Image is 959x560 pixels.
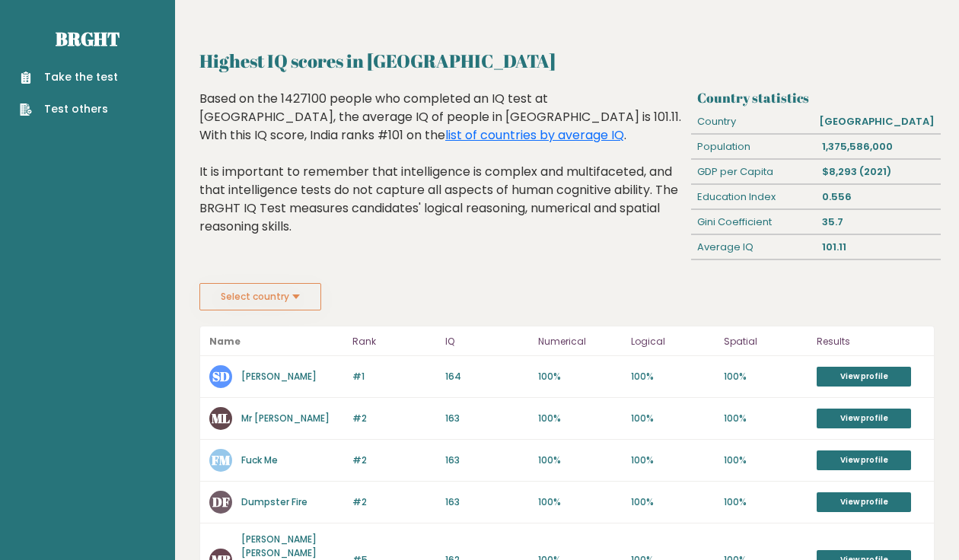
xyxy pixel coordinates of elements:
a: View profile [817,409,911,428]
p: 100% [631,453,715,467]
p: #1 [352,370,436,383]
div: 1,375,586,000 [816,135,941,159]
button: Select country [199,283,321,310]
a: Mr [PERSON_NAME] [241,412,330,425]
p: 100% [538,453,622,467]
p: 100% [538,370,622,383]
div: GDP per Capita [691,160,816,184]
div: [GEOGRAPHIC_DATA] [814,110,941,134]
a: View profile [817,450,911,470]
p: #2 [352,412,436,425]
div: Population [691,135,816,159]
a: list of countries by average IQ [445,126,624,144]
div: $8,293 (2021) [816,160,941,184]
text: ML [212,409,230,427]
a: View profile [817,367,911,387]
div: Based on the 1427100 people who completed an IQ test at [GEOGRAPHIC_DATA], the average IQ of peop... [199,90,686,259]
p: 100% [724,412,808,425]
p: 164 [445,370,529,383]
p: #2 [352,495,436,509]
a: Brght [56,27,119,51]
p: 100% [724,495,808,509]
div: Education Index [691,185,816,209]
p: 100% [538,495,622,509]
div: Country [691,110,813,134]
p: #2 [352,453,436,467]
p: Rank [352,332,436,351]
text: DF [212,493,230,511]
text: SD [212,367,230,385]
a: Dumpster Fire [241,495,307,508]
p: Spatial [724,332,808,351]
p: 100% [724,453,808,467]
p: 163 [445,453,529,467]
text: FM [212,451,231,469]
p: Results [817,332,925,351]
a: Fuck Me [241,453,278,466]
p: Logical [631,332,715,351]
div: Gini Coefficient [691,210,816,234]
b: Name [209,335,241,348]
h3: Country statistics [697,90,935,106]
p: 163 [445,412,529,425]
p: 163 [445,495,529,509]
p: 100% [724,370,808,383]
a: Test others [20,101,118,117]
div: Average IQ [691,235,816,259]
div: 35.7 [816,210,941,234]
p: 100% [631,412,715,425]
p: Numerical [538,332,622,351]
p: 100% [631,495,715,509]
a: Take the test [20,69,118,85]
p: 100% [538,412,622,425]
p: 100% [631,370,715,383]
a: [PERSON_NAME] [241,370,317,383]
div: 0.556 [816,185,941,209]
div: 101.11 [816,235,941,259]
p: IQ [445,332,529,351]
a: View profile [817,492,911,512]
h2: Highest IQ scores in [GEOGRAPHIC_DATA] [199,47,935,75]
